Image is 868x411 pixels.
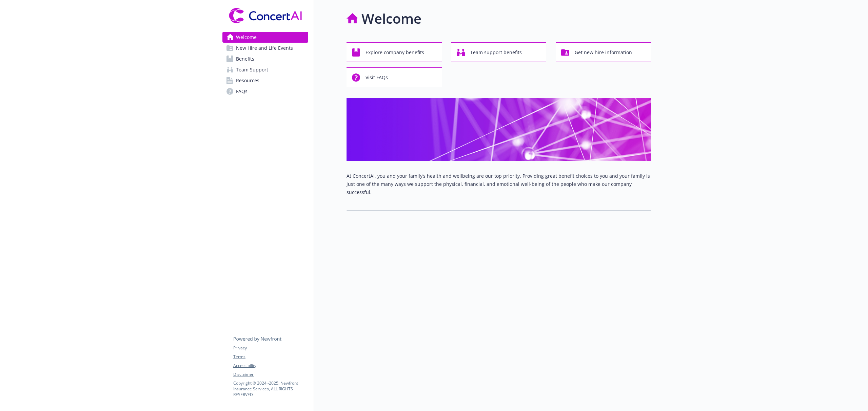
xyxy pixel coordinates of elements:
[361,8,421,29] h1: Welcome
[236,64,268,75] span: Team Support
[470,46,522,59] span: Team support benefits
[575,46,632,59] span: Get new hire information
[366,46,424,59] span: Explore company benefits
[236,53,254,64] span: Benefits
[222,43,308,53] a: New Hire and Life Events
[222,64,308,75] a: Team Support
[366,71,388,84] span: Visit FAQs
[347,98,651,161] img: overview page banner
[233,371,308,377] a: Disclaimer
[222,86,308,97] a: FAQs
[236,32,257,43] span: Welcome
[222,53,308,64] a: Benefits
[233,363,308,369] a: Accessibility
[347,42,442,62] button: Explore company benefits
[556,42,651,62] button: Get new hire information
[236,86,248,97] span: FAQs
[222,75,308,86] a: Resources
[236,75,259,86] span: Resources
[233,380,308,397] p: Copyright © 2024 - 2025 , Newfront Insurance Services, ALL RIGHTS RESERVED
[222,32,308,43] a: Welcome
[236,43,293,53] span: New Hire and Life Events
[233,345,308,351] a: Privacy
[347,172,651,196] p: At ConcertAI, you and your family’s health and wellbeing are our top priority. Providing great be...
[233,354,308,360] a: Terms
[451,42,547,62] button: Team support benefits
[347,67,442,87] button: Visit FAQs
